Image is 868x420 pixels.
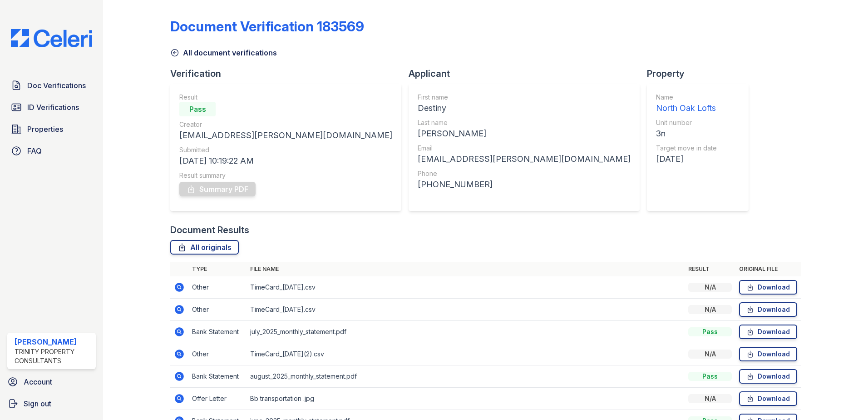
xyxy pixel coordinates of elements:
a: Download [739,325,797,339]
td: Bank Statement [188,365,247,388]
th: File name [247,262,685,276]
td: Other [188,343,247,365]
td: Bank Statement [188,321,247,343]
td: TimeCard_[DATE](2).csv [247,343,685,365]
div: [EMAIL_ADDRESS][PERSON_NAME][DOMAIN_NAME] [179,129,392,142]
div: Document Verification 183569 [170,18,364,35]
span: Sign out [24,398,51,409]
div: [PHONE_NUMBER] [418,178,631,191]
div: [PERSON_NAME] [15,336,92,347]
a: ID Verifications [7,98,96,116]
div: N/A [688,350,732,359]
td: Offer Letter [188,388,247,410]
div: Result summary [179,171,392,180]
td: july_2025_monthly_statement.pdf [247,321,685,343]
div: Destiny [418,102,631,115]
a: All document verifications [170,47,277,58]
div: North Oak Lofts [656,102,717,115]
div: Target move in date [656,144,717,153]
span: Account [24,376,52,387]
div: Pass [688,327,732,336]
span: Properties [27,124,63,135]
div: [DATE] [656,153,717,165]
td: TimeCard_[DATE].csv [247,299,685,321]
div: 3n [656,127,717,140]
a: Account [4,373,99,391]
th: Type [188,262,247,276]
div: Creator [179,120,392,129]
div: Verification [170,67,409,80]
span: ID Verifications [27,102,79,113]
a: Download [739,391,797,406]
td: Other [188,276,247,299]
div: Email [418,144,631,153]
div: [PERSON_NAME] [418,127,631,140]
a: Properties [7,120,96,138]
div: N/A [688,283,732,292]
div: N/A [688,305,732,314]
a: All originals [170,240,239,255]
th: Original file [735,262,801,276]
a: Download [739,369,797,384]
td: Other [188,299,247,321]
span: Doc Verifications [27,80,86,91]
div: Name [656,93,717,102]
a: Download [739,302,797,317]
a: Download [739,347,797,361]
div: Unit number [656,118,717,127]
a: Download [739,280,797,295]
div: Trinity Property Consultants [15,347,92,365]
a: Name North Oak Lofts [656,93,717,115]
td: Bb transportation .jpg [247,388,685,410]
div: N/A [688,394,732,403]
a: Doc Verifications [7,76,96,95]
div: Applicant [409,67,647,80]
div: [EMAIL_ADDRESS][PERSON_NAME][DOMAIN_NAME] [418,153,631,165]
div: First name [418,93,631,102]
div: Document Results [170,224,249,236]
span: FAQ [27,145,42,156]
div: Last name [418,118,631,127]
div: Property [647,67,756,80]
td: august_2025_monthly_statement.pdf [247,365,685,388]
th: Result [685,262,735,276]
div: Submitted [179,145,392,155]
div: Pass [179,102,216,116]
div: [DATE] 10:19:22 AM [179,155,392,167]
a: FAQ [7,142,96,160]
td: TimeCard_[DATE].csv [247,276,685,299]
img: CE_Logo_Blue-a8612792a0a2168367f1c8372b55b34899dd931a85d93a1a3d3e32e68fde9ad4.png [4,29,99,47]
a: Sign out [4,395,99,413]
div: Pass [688,372,732,381]
div: Result [179,93,392,102]
div: Phone [418,169,631,178]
